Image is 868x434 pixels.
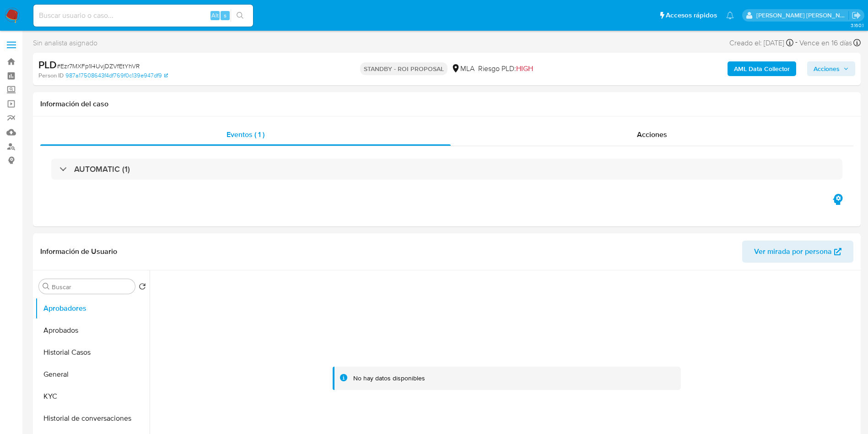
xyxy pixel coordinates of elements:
button: Aprobadores [35,297,150,319]
button: AML Data Collector [728,61,796,76]
span: s [224,11,226,20]
div: AUTOMATIC (1) [51,159,842,180]
span: # Ezr7MXFp1I4UvjDZVfEtYhVR [57,61,140,71]
span: Eventos ( 1 ) [226,129,264,140]
span: Ver mirada por persona [754,241,832,263]
p: lucia.neglia@mercadolibre.com [756,11,849,20]
button: search-icon [231,9,249,22]
input: Buscar usuario o caso... [33,10,253,22]
b: AML Data Collector [734,61,790,76]
button: Ver mirada por persona [742,241,853,263]
button: General [35,363,150,385]
button: Acciones [807,61,855,76]
span: HIGH [516,63,533,74]
span: Acciones [814,61,840,76]
a: 987a17508643f4df769f0c139e947df9 [65,71,168,80]
a: Notificaciones [726,11,734,19]
button: Historial de conversaciones [35,407,150,429]
div: Creado el: [DATE] [729,37,793,49]
b: PLD [38,57,57,72]
h3: AUTOMATIC (1) [74,164,130,174]
button: Aprobados [35,319,150,341]
h1: Información del caso [40,99,853,109]
a: Salir [852,11,861,20]
button: Historial Casos [35,341,150,363]
button: KYC [35,385,150,407]
div: MLA [451,64,474,74]
span: Vence en 16 días [799,38,852,48]
button: Volver al orden por defecto [139,283,146,293]
span: Accesos rápidos [666,11,717,20]
b: Person ID [38,71,64,80]
span: - [795,37,798,49]
input: Buscar [52,283,131,291]
span: Riesgo PLD: [478,64,533,74]
h1: Información de Usuario [40,247,117,256]
span: Acciones [637,129,667,140]
button: Buscar [43,283,50,290]
span: Sin analista asignado [33,38,97,48]
span: Alt [211,11,219,20]
p: STANDBY - ROI PROPOSAL [360,62,447,75]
